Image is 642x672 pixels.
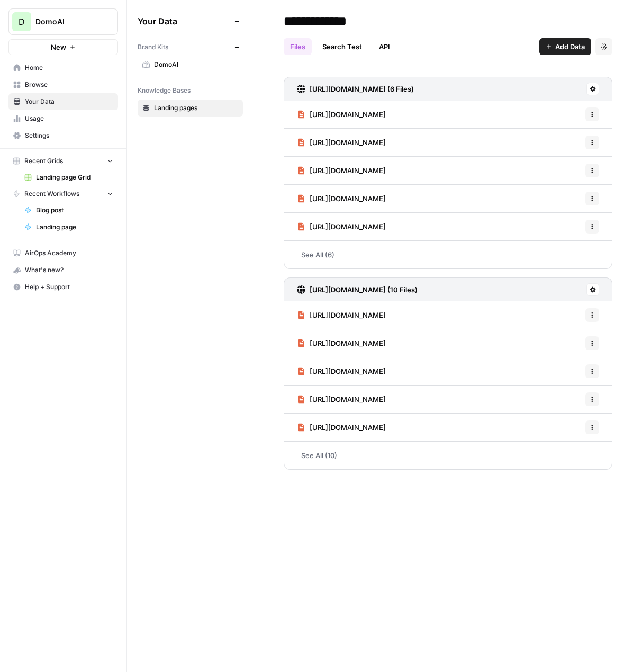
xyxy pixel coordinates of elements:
[297,157,386,184] a: [URL][DOMAIN_NAME]
[20,169,118,186] a: Landing page Grid
[138,86,191,95] span: Knowledge Bases
[297,329,386,357] a: [URL][DOMAIN_NAME]
[310,221,386,232] span: [URL][DOMAIN_NAME]
[25,97,113,106] span: Your Data
[36,173,113,182] span: Landing page Grid
[24,156,63,166] span: Recent Grids
[8,93,118,110] a: Your Data
[8,245,118,262] a: AirOps Academy
[8,127,118,144] a: Settings
[36,222,113,232] span: Landing page
[51,42,66,52] span: New
[284,38,312,55] a: Files
[25,248,113,258] span: AirOps Academy
[310,310,386,320] span: [URL][DOMAIN_NAME]
[8,59,118,76] a: Home
[35,16,100,27] span: DomoAI
[297,185,386,212] a: [URL][DOMAIN_NAME]
[25,282,113,292] span: Help + Support
[310,165,386,176] span: [URL][DOMAIN_NAME]
[297,129,386,156] a: [URL][DOMAIN_NAME]
[310,284,418,295] h3: [URL][DOMAIN_NAME] (10 Files)
[25,114,113,123] span: Usage
[138,100,243,117] a: Landing pages
[539,38,591,55] button: Add Data
[8,76,118,93] a: Browse
[310,422,386,433] span: [URL][DOMAIN_NAME]
[297,301,386,329] a: [URL][DOMAIN_NAME]
[138,56,243,73] a: DomoAI
[19,15,25,28] span: D
[36,205,113,215] span: Blog post
[310,394,386,405] span: [URL][DOMAIN_NAME]
[138,42,168,52] span: Brand Kits
[297,278,418,301] a: [URL][DOMAIN_NAME] (10 Files)
[138,15,230,28] span: Your Data
[24,189,79,199] span: Recent Workflows
[555,41,585,52] span: Add Data
[8,39,118,55] button: New
[284,241,612,268] a: See All (6)
[297,386,386,413] a: [URL][DOMAIN_NAME]
[154,60,238,69] span: DomoAI
[297,77,414,101] a: [URL][DOMAIN_NAME] (6 Files)
[316,38,368,55] a: Search Test
[310,193,386,204] span: [URL][DOMAIN_NAME]
[8,186,118,202] button: Recent Workflows
[8,8,118,35] button: Workspace: DomoAI
[20,202,118,219] a: Blog post
[297,414,386,441] a: [URL][DOMAIN_NAME]
[310,366,386,377] span: [URL][DOMAIN_NAME]
[297,213,386,240] a: [URL][DOMAIN_NAME]
[9,262,117,278] div: What's new?
[20,219,118,236] a: Landing page
[8,262,118,279] button: What's new?
[284,442,612,469] a: See All (10)
[297,357,386,385] a: [URL][DOMAIN_NAME]
[8,153,118,169] button: Recent Grids
[154,103,238,113] span: Landing pages
[310,338,386,348] span: [URL][DOMAIN_NAME]
[25,63,113,73] span: Home
[310,84,414,94] h3: [URL][DOMAIN_NAME] (6 Files)
[310,109,386,120] span: [URL][DOMAIN_NAME]
[373,38,396,55] a: API
[8,110,118,127] a: Usage
[310,137,386,148] span: [URL][DOMAIN_NAME]
[297,101,386,128] a: [URL][DOMAIN_NAME]
[8,279,118,295] button: Help + Support
[25,80,113,89] span: Browse
[25,131,113,140] span: Settings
